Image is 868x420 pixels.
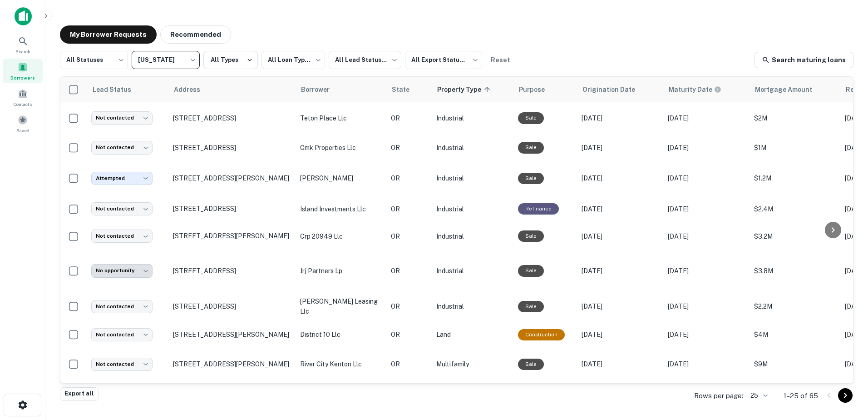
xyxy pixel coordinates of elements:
p: [STREET_ADDRESS][PERSON_NAME] [173,330,291,339]
span: Origination Date [582,84,647,95]
p: [DATE] [582,173,659,183]
p: [STREET_ADDRESS][PERSON_NAME] [173,360,291,368]
div: All Lead Statuses [329,48,401,72]
a: Search maturing loans [755,52,853,68]
th: Mortgage Amount [750,77,840,102]
a: Saved [3,111,43,136]
p: [STREET_ADDRESS] [173,267,291,275]
p: $4M [754,330,836,340]
p: [DATE] [582,330,659,340]
p: OR [391,359,427,369]
div: [US_STATE] [132,48,200,72]
span: Contacts [14,100,32,108]
th: State [386,77,432,102]
th: Origination Date [577,77,663,102]
p: river city kenton llc [300,359,382,369]
p: Industrial [436,231,509,241]
div: Not contacted [91,111,153,125]
p: Industrial [436,143,509,153]
button: Recommended [160,25,231,44]
p: Rows per page: [694,390,743,401]
p: Industrial [436,266,509,276]
img: capitalize-icon.png [15,7,32,25]
div: Maturity dates displayed may be estimated. Please contact the lender for the most accurate maturi... [669,85,721,95]
p: [DATE] [582,204,659,214]
p: OR [391,266,427,276]
p: Industrial [436,173,509,183]
div: No opportunity [91,264,153,277]
p: teton place llc [300,113,382,123]
div: Not contacted [91,141,153,154]
p: $2.4M [754,204,836,214]
button: My Borrower Requests [60,25,157,44]
div: Not contacted [91,358,153,371]
p: $1.2M [754,173,836,183]
div: Not contacted [91,300,153,313]
p: [DATE] [668,204,745,214]
p: [STREET_ADDRESS] [173,302,291,310]
p: $2M [754,113,836,123]
p: [DATE] [668,113,745,123]
div: Sale [518,173,544,184]
p: $3.2M [754,231,836,241]
div: Sale [518,265,544,276]
span: Property Type [437,84,493,95]
div: 25 [747,389,769,402]
a: Search [3,32,43,57]
th: Address [168,77,296,102]
p: jrj partners lp [300,266,382,276]
p: OR [391,143,427,153]
p: [STREET_ADDRESS] [173,144,291,152]
p: $2.2M [754,301,836,311]
th: Property Type [432,77,513,102]
p: [PERSON_NAME] [300,173,382,183]
div: Sale [518,142,544,153]
p: $3.8M [754,266,836,276]
p: [PERSON_NAME] leasing llc [300,296,382,316]
div: Sale [518,359,544,370]
p: OR [391,204,427,214]
div: All Export Statuses [405,48,482,72]
p: [DATE] [668,231,745,241]
th: Borrower [296,77,386,102]
th: Purpose [513,77,577,102]
div: Attempted [91,172,153,185]
div: Sale [518,230,544,242]
p: island investments llc [300,204,382,214]
a: Borrowers [3,59,43,83]
p: OR [391,301,427,311]
p: $1M [754,143,836,153]
button: Go to next page [838,388,853,403]
p: crp 20949 llc [300,231,382,241]
div: Not contacted [91,202,153,215]
span: Borrowers [10,74,35,81]
div: Sale [518,112,544,124]
th: Lead Status [87,77,168,102]
p: [DATE] [668,330,745,340]
p: OR [391,173,427,183]
p: [STREET_ADDRESS][PERSON_NAME] [173,232,291,240]
span: Borrower [301,84,341,95]
p: [DATE] [582,231,659,241]
p: Industrial [436,301,509,311]
p: OR [391,231,427,241]
button: Export all [60,387,99,401]
p: Land [436,330,509,340]
span: Search [15,48,30,55]
p: [STREET_ADDRESS] [173,114,291,122]
a: Contacts [3,85,43,110]
iframe: Chat Widget [823,347,868,391]
div: Sale [518,301,544,312]
span: State [392,84,421,95]
p: [DATE] [668,266,745,276]
p: OR [391,113,427,123]
span: Address [174,84,212,95]
button: All Types [203,51,258,69]
p: OR [391,330,427,340]
span: Saved [16,127,30,134]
